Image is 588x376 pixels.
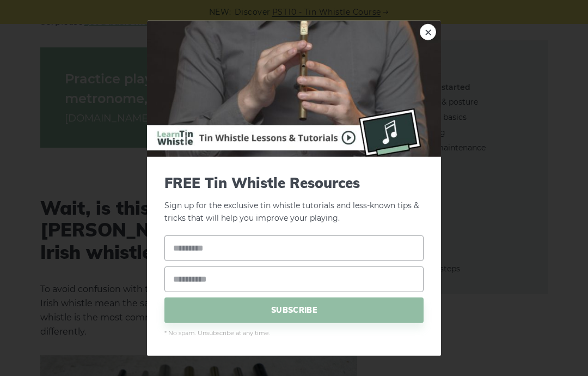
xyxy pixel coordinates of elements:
span: * No spam. Unsubscribe at any time. [164,328,424,338]
img: Tin Whistle Buying Guide Preview [147,21,441,157]
a: × [420,24,436,40]
span: SUBSCRIBE [164,297,424,323]
span: FREE Tin Whistle Resources [164,174,424,191]
p: Sign up for the exclusive tin whistle tutorials and less-known tips & tricks that will help you i... [164,174,424,225]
